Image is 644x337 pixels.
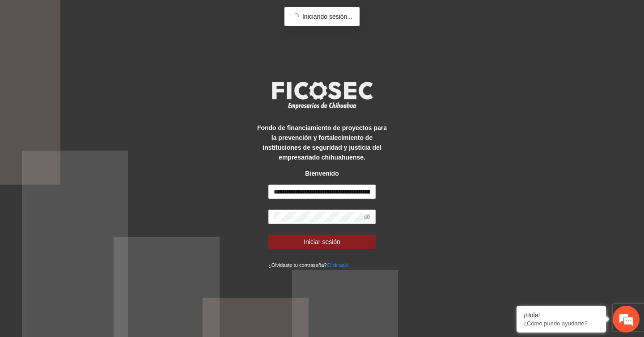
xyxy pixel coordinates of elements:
[305,170,339,177] strong: Bienvenido
[364,214,370,220] span: eye-invisible
[268,235,376,249] button: Iniciar sesión
[523,312,599,319] div: ¡Hola!
[302,13,352,20] span: Iniciando sesión...
[304,237,340,247] span: Iniciar sesión
[327,262,349,268] a: Click aqui
[47,46,150,57] div: Chatee con nosotros ahora
[266,79,378,112] img: logo
[268,262,348,268] small: ¿Olvidaste tu contraseña?
[257,124,387,161] strong: Fondo de financiamiento de proyectos para la prevención y fortalecimiento de instituciones de seg...
[523,320,599,327] p: ¿Cómo puedo ayudarte?
[290,12,300,21] span: loading
[52,119,123,210] span: Estamos en línea.
[147,4,168,26] div: Minimizar ventana de chat en vivo
[4,244,170,275] textarea: Escriba su mensaje y pulse “Intro”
